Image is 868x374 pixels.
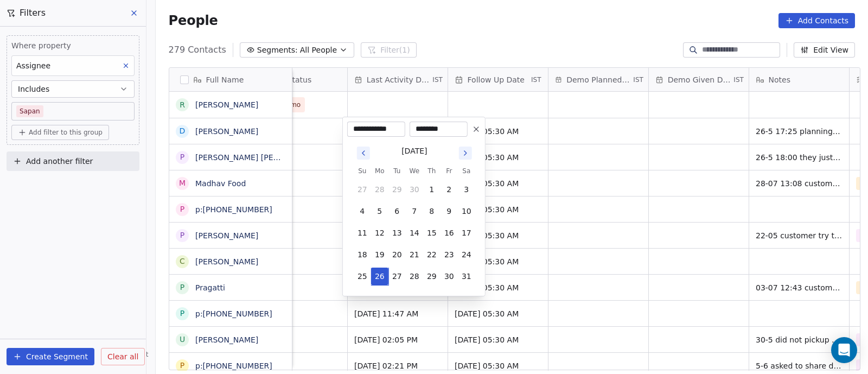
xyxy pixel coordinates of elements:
button: Go to next month [458,145,473,161]
button: 15 [423,224,441,242]
button: 24 [458,246,475,263]
button: 18 [354,246,371,263]
button: 13 [388,224,406,242]
th: Thursday [423,166,441,176]
button: 9 [441,202,458,220]
button: 30 [441,268,458,285]
button: 25 [354,268,371,285]
button: 12 [371,224,388,242]
button: 11 [354,224,371,242]
button: 27 [388,268,406,285]
button: 8 [423,202,441,220]
th: Saturday [458,166,475,176]
button: 1 [423,181,441,198]
button: 23 [441,246,458,263]
div: [DATE] [401,145,427,157]
button: 3 [458,181,475,198]
button: 7 [406,202,423,220]
button: 4 [354,202,371,220]
button: Go to previous month [356,145,371,161]
button: 31 [458,268,475,285]
th: Tuesday [388,166,406,176]
button: 26 [371,268,388,285]
button: 5 [371,202,388,220]
button: 29 [423,268,441,285]
th: Sunday [354,166,371,176]
button: 19 [371,246,388,263]
button: 27 [354,181,371,198]
button: 10 [458,202,475,220]
button: 16 [441,224,458,242]
button: 14 [406,224,423,242]
button: 2 [441,181,458,198]
th: Wednesday [406,166,423,176]
button: 29 [388,181,406,198]
button: 28 [406,268,423,285]
button: 30 [406,181,423,198]
th: Monday [371,166,388,176]
button: 22 [423,246,441,263]
button: 17 [458,224,475,242]
button: 21 [406,246,423,263]
button: 20 [388,246,406,263]
th: Friday [441,166,458,176]
button: 6 [388,202,406,220]
button: 28 [371,181,388,198]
